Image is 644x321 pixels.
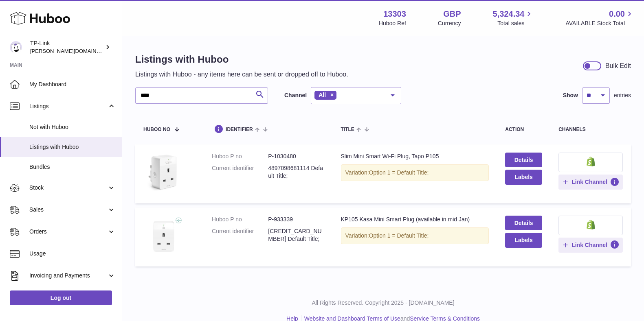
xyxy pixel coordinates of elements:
[10,290,112,305] a: Log out
[29,143,116,151] span: Listings with Huboo
[341,153,489,160] div: Slim Mini Smart Wi-Fi Plug, Tapo P105
[609,9,625,20] span: 0.00
[605,61,631,70] div: Bulk Edit
[212,227,268,243] dt: Current identifier
[284,92,307,99] label: Channel
[505,153,542,167] a: Details
[558,238,623,252] button: Link Channel
[29,272,107,280] span: Invoicing and Payments
[341,164,489,181] div: Variation:
[29,228,107,236] span: Orders
[505,127,542,132] div: action
[268,227,324,243] dd: [CREDIT_CARD_NUMBER] Default Title;
[563,92,578,99] label: Show
[212,153,268,160] dt: Huboo P no
[493,9,525,20] span: 5,324.34
[29,206,107,214] span: Sales
[614,92,631,99] span: entries
[143,216,184,256] img: KP105 Kasa Mini Smart Plug (available in mid Jan)
[587,157,595,166] img: shopify-small.png
[443,9,461,20] strong: GBP
[558,127,623,132] div: channels
[565,9,634,27] a: 0.00 AVAILABLE Stock Total
[29,250,116,258] span: Usage
[212,164,268,180] dt: Current identifier
[143,153,184,193] img: Slim Mini Smart Wi-Fi Plug, Tapo P105
[30,48,206,54] span: [PERSON_NAME][DOMAIN_NAME][EMAIL_ADDRESS][DOMAIN_NAME]
[587,220,595,229] img: shopify-small.png
[10,41,22,53] img: susie.li@tp-link.com
[379,20,406,27] div: Huboo Ref
[30,39,103,55] div: TP-Link
[571,241,607,249] span: Link Channel
[268,216,324,223] dd: P-933339
[212,216,268,223] dt: Huboo P no
[497,20,534,27] span: Total sales
[319,92,326,98] span: All
[493,9,534,27] a: 5,324.34 Total sales
[571,178,607,186] span: Link Channel
[438,20,461,27] div: Currency
[226,127,253,132] span: identifier
[135,53,348,66] h1: Listings with Huboo
[29,123,116,131] span: Not with Huboo
[29,184,107,192] span: Stock
[505,170,542,184] button: Labels
[341,227,489,244] div: Variation:
[29,81,116,88] span: My Dashboard
[29,103,107,110] span: Listings
[369,232,429,239] span: Option 1 = Default Title;
[369,169,429,176] span: Option 1 = Default Title;
[135,70,348,79] p: Listings with Huboo - any items here can be sent or dropped off to Huboo.
[268,164,324,180] dd: 4897098681114 Default Title;
[129,299,637,307] p: All Rights Reserved. Copyright 2025 - [DOMAIN_NAME]
[558,175,623,189] button: Link Channel
[143,127,170,132] span: Huboo no
[268,153,324,160] dd: P-1030480
[505,216,542,230] a: Details
[341,216,489,223] div: KP105 Kasa Mini Smart Plug (available in mid Jan)
[29,163,116,171] span: Bundles
[565,20,634,27] span: AVAILABLE Stock Total
[383,9,406,20] strong: 13303
[341,127,354,132] span: title
[505,233,542,247] button: Labels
